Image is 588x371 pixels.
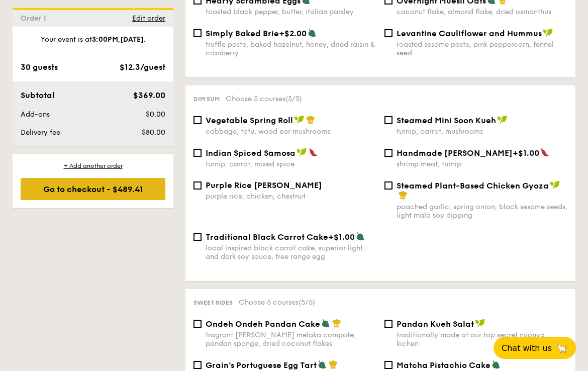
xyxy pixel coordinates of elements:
input: Purple Rice [PERSON_NAME]purple rice, chicken, chestnut [193,181,202,190]
div: $12.3/guest [120,61,165,73]
span: Edit order [132,14,165,23]
span: Vegetable Spring Roll [206,116,293,125]
img: icon-vegetarian.fe4039eb.svg [308,28,317,37]
input: Matcha Pistachio Cakepremium matcha powder, pistachio puree, vanilla bean sponge [384,361,393,369]
span: Matcha Pistachio Cake [397,360,491,370]
span: Dim sum [193,96,220,103]
span: Order 1 [21,14,50,23]
input: Grain's Portuguese Egg Tartoriginal Grain egg custard – secret recipe [193,361,202,369]
img: icon-vegan.f8ff3823.svg [294,115,304,124]
input: Pandan Kueh Salattraditionally made at our top secret nyonya kichen [384,320,393,328]
input: Simply Baked Brie+$2.00truffle paste, baked hazelnut, honey, dried raisin & cranberry [193,29,202,37]
input: Indian Spiced Samosaturnip, carrot, mixed spice [193,149,202,157]
span: Ondeh Ondeh Pandan Cake [206,319,320,329]
span: +$1.00 [328,232,355,242]
span: Steamed Plant-Based Chicken Gyoza [397,181,549,191]
img: icon-vegan.f8ff3823.svg [497,115,507,124]
span: Sweet sides [193,299,233,306]
div: fragrant [PERSON_NAME] melaka compote, pandan sponge, dried coconut flakes [206,331,376,348]
div: 30 guests [21,61,58,73]
div: purple rice, chicken, chestnut [206,192,376,201]
span: $0.00 [146,110,165,119]
strong: [DATE] [120,35,144,44]
img: icon-vegan.f8ff3823.svg [475,319,485,328]
div: shrimp meat, turnip [397,160,567,168]
span: 🦙 [556,342,568,354]
button: Chat with us🦙 [494,337,576,359]
span: (5/5) [285,95,302,103]
input: Levantine Cauliflower and Hummusroasted sesame paste, pink peppercorn, fennel seed [384,29,393,37]
span: Steamed Mini Soon Kueh [397,116,496,125]
img: icon-spicy.37a8142b.svg [309,148,318,157]
span: Pandan Kueh Salat [397,319,474,329]
span: Simply Baked Brie [206,29,279,38]
img: icon-chef-hat.a58ddaea.svg [329,360,338,369]
img: icon-vegan.f8ff3823.svg [297,148,307,157]
div: + Add another order [21,162,165,170]
div: local inspired black carrot cake, superior light and dark soy sauce, free range egg [206,244,376,261]
span: Handmade [PERSON_NAME] [397,148,513,158]
img: icon-spicy.37a8142b.svg [540,148,549,157]
input: Traditional Black Carrot Cake+$1.00local inspired black carrot cake, superior light and dark soy ... [193,233,202,241]
div: turnip, carrot, mixed spice [206,160,376,168]
span: Grain's Portuguese Egg Tart [206,360,317,370]
div: truffle paste, baked hazelnut, honey, dried raisin & cranberry [206,40,376,57]
div: cabbage, tofu, wood ear mushrooms [206,127,376,136]
div: traditionally made at our top secret nyonya kichen [397,331,567,348]
strong: 3:00PM [92,35,118,44]
span: Chat with us [502,343,552,353]
div: roasted sesame paste, pink peppercorn, fennel seed [397,40,567,57]
input: Handmade [PERSON_NAME]+$1.00shrimp meat, turnip [384,149,393,157]
span: (5/5) [299,298,315,307]
div: coconut flake, almond flake, dried osmanthus [397,8,567,16]
img: icon-vegetarian.fe4039eb.svg [321,319,330,328]
span: $80.00 [142,128,165,137]
input: Steamed Plant-Based Chicken Gyozapoached garlic, spring onion, black sesame seeds, light mala soy... [384,181,393,190]
span: Add-ons [21,110,50,119]
input: Vegetable Spring Rollcabbage, tofu, wood ear mushrooms [193,116,202,124]
input: Ondeh Ondeh Pandan Cakefragrant [PERSON_NAME] melaka compote, pandan sponge, dried coconut flakes [193,320,202,328]
span: Choose 5 courses [226,95,302,103]
img: icon-chef-hat.a58ddaea.svg [306,115,315,124]
img: icon-vegan.f8ff3823.svg [550,180,560,190]
div: poached garlic, spring onion, black sesame seeds, light mala soy dipping [397,203,567,220]
div: Go to checkout - $489.41 [21,178,165,200]
span: Purple Rice [PERSON_NAME] [206,180,322,190]
span: Delivery fee [21,128,60,137]
img: icon-vegetarian.fe4039eb.svg [356,232,365,241]
img: icon-vegetarian.fe4039eb.svg [318,360,327,369]
div: toasted black pepper, butter, italian parsley [206,8,376,16]
img: icon-chef-hat.a58ddaea.svg [399,191,408,200]
img: icon-vegan.f8ff3823.svg [543,28,553,37]
span: Choose 5 courses [239,298,315,307]
span: Traditional Black Carrot Cake [206,232,328,242]
span: Subtotal [21,90,55,100]
input: Steamed Mini Soon Kuehturnip, carrot, mushrooms [384,116,393,124]
span: +$2.00 [279,29,307,38]
span: Indian Spiced Samosa [206,148,296,158]
span: $369.00 [133,90,165,100]
div: turnip, carrot, mushrooms [397,127,567,136]
span: +$1.00 [513,148,539,158]
span: Levantine Cauliflower and Hummus [397,29,542,38]
img: icon-vegetarian.fe4039eb.svg [492,360,501,369]
div: Your event is at , . [21,35,165,53]
img: icon-chef-hat.a58ddaea.svg [332,319,341,328]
